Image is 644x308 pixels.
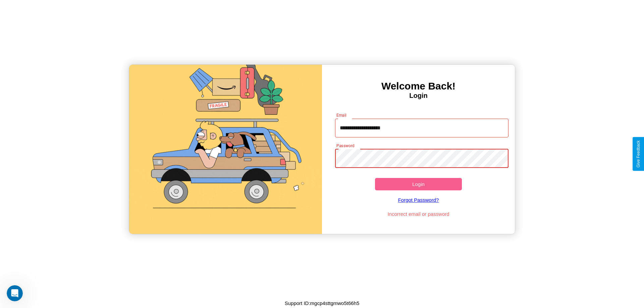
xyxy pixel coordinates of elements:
div: Give Feedback [636,140,641,168]
h3: Welcome Back! [322,80,515,92]
label: Password [336,143,354,148]
p: Incorrect email or password [332,209,505,219]
img: gif [129,65,322,234]
iframe: Intercom live chat [7,285,23,301]
h4: Login [322,92,515,100]
label: Email [336,112,347,118]
p: Support ID: mgcp4sttgmwo5t66h5 [285,299,360,308]
button: Login [375,178,462,190]
a: Forgot Password? [332,190,505,209]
